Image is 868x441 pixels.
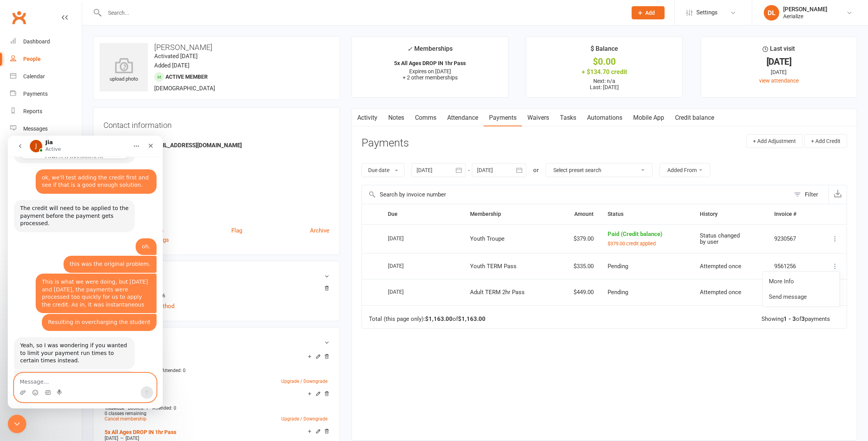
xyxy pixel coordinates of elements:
div: This is what we were doing, but [DATE] and [DATE], the payments were processed too quickly for us... [34,143,143,173]
div: $0.00 [533,58,675,66]
button: Added From [660,163,710,177]
a: 5x All Ages DROP IN 1hr Pass [105,429,176,435]
a: view attendance [759,78,799,84]
span: Pending [608,289,628,296]
a: Activity [352,109,383,127]
strong: 3 [801,315,805,322]
a: Send message [763,289,839,305]
strong: 0490886422 [105,157,329,164]
th: Due [381,204,463,224]
th: Invoice # [767,204,816,224]
div: + $134.70 credit [533,68,675,76]
div: Filter [805,190,818,199]
div: — [103,398,329,404]
div: Payments [23,91,48,97]
strong: Bank account [105,287,325,293]
div: Mobile Number [105,151,329,158]
div: Dashboard [23,38,50,45]
small: $379.00 credit applied [608,241,656,246]
a: Messages [10,120,82,138]
a: Upgrade / Downgrade [281,379,327,384]
span: Youth TERM Pass [470,263,517,270]
span: Add [645,10,655,16]
div: This is what we were doing, but [DATE] and [DATE], the payments were processed too quickly for us... [28,138,149,177]
a: Attendance [442,109,484,127]
div: Memberships [407,44,453,58]
th: Amount [555,204,601,224]
div: or [533,165,539,175]
button: Due date [362,163,405,177]
div: Resulting in overcharging the student [34,178,149,195]
button: Send a message… [133,251,145,263]
a: Dashboard [10,33,82,50]
span: 0 classes remaining [105,411,146,416]
a: Automations [582,109,628,127]
span: Settings [696,4,718,21]
h3: Membership [103,338,329,346]
div: Last visit [763,44,795,58]
iframe: Intercom live chat [8,136,163,408]
div: Jia says… [6,234,149,281]
div: That will give you time to apply credits and not have payments be processed during that blocked o... [6,234,127,267]
span: [DATE] [126,436,139,441]
a: People [10,50,82,68]
th: Membership [463,204,555,224]
span: Adult TERM 2hr Pass [470,289,525,296]
a: Waivers [522,109,555,127]
a: Tasks [555,109,582,127]
h3: Contact information [103,118,329,129]
span: [DEMOGRAPHIC_DATA] [154,85,215,92]
strong: $1,163.00 [458,315,486,322]
span: Status changed by user [700,232,740,246]
a: Flag [231,226,242,235]
span: Attempted once [700,263,741,270]
button: Emoji picker [24,254,31,260]
a: Reports [10,103,82,120]
a: Credit balance [670,109,720,127]
span: Attempted once [700,289,741,296]
span: Paid (Credit balance) [608,231,662,238]
div: Jia says… [6,202,149,234]
div: Messages [23,126,48,132]
span: + 2 other memberships [403,74,458,81]
span: Youth Troupe [470,235,505,242]
button: Filter [790,185,828,204]
button: + Add Credit [804,134,847,148]
td: 9561256 [767,253,816,279]
th: History [693,204,767,224]
button: $379.00 credit applied [608,240,656,247]
td: $379.00 [555,224,601,253]
button: Gif picker [37,254,43,260]
td: $449.00 [555,279,601,305]
a: Clubworx [9,8,29,27]
div: Aerialize [783,13,827,20]
strong: [STREET_ADDRESS] [105,173,329,180]
td: 9230567 [767,224,816,253]
h3: Wallet [103,271,329,280]
div: Yeah, so I was wondering if you wanted to limit your payment run times to certain times instead. [12,206,121,229]
div: [DATE] [708,58,850,66]
div: [PERSON_NAME] [783,6,827,13]
span: Active member [165,74,208,80]
div: Danica says… [6,178,149,202]
div: upload photo [100,58,148,83]
span: Attended: 0 [162,368,186,373]
div: DL [764,5,779,21]
span: Expires on [DATE] [409,68,451,74]
div: Member Number [105,182,329,189]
